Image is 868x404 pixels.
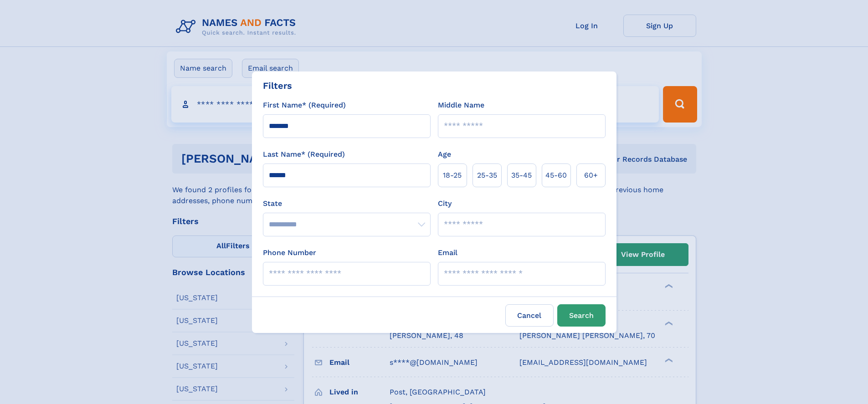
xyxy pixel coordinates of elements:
label: Age [438,149,451,160]
span: 18‑25 [443,170,462,181]
span: 35‑45 [511,170,532,181]
label: Email [438,247,457,258]
label: Phone Number [263,247,316,258]
label: State [263,198,431,209]
label: Middle Name [438,100,484,111]
button: Search [557,304,606,327]
span: 25‑35 [477,170,497,181]
div: Filters [263,79,292,92]
label: Cancel [505,304,554,327]
span: 60+ [584,170,598,181]
label: First Name* (Required) [263,100,346,111]
label: City [438,198,452,209]
span: 45‑60 [545,170,567,181]
label: Last Name* (Required) [263,149,345,160]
